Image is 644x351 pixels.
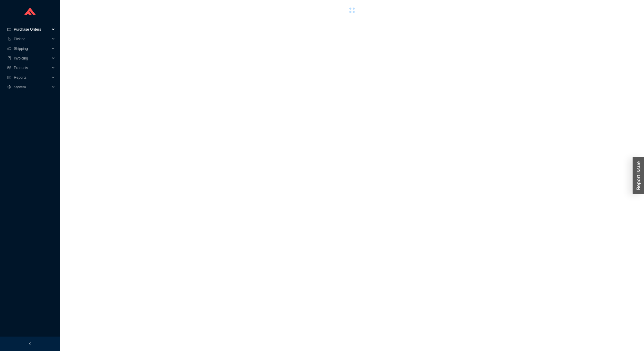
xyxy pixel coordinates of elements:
[7,85,11,89] span: setting
[7,76,11,79] span: fund
[14,34,50,44] span: Picking
[7,28,11,31] span: credit-card
[14,44,50,53] span: Shipping
[7,56,11,60] span: book
[14,63,50,73] span: Products
[14,82,50,92] span: System
[28,342,32,346] span: left
[14,25,50,34] span: Purchase Orders
[14,73,50,82] span: Reports
[14,53,50,63] span: Invoicing
[7,66,11,70] span: read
